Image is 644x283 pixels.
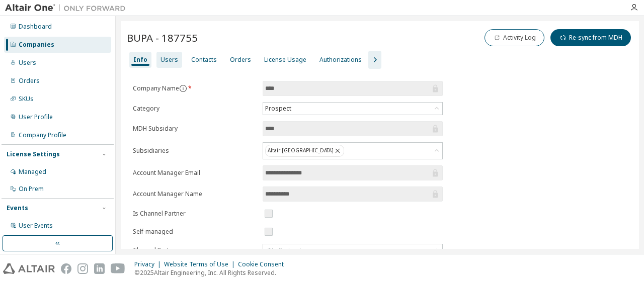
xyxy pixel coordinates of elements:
[133,84,257,92] label: Company Name
[94,263,105,274] img: linkedin.svg
[264,103,293,114] div: Prospect
[134,268,290,277] p: © 2025 Altair Engineering, Inc. All Rights Reserved.
[485,29,544,46] button: Activity Log
[179,84,187,92] button: information
[7,150,60,158] div: License Settings
[133,147,257,155] label: Subsidiaries
[319,56,362,64] div: Authorizations
[265,246,303,254] div: <No Partner>
[133,246,257,254] label: Channel Partner
[230,56,251,64] div: Orders
[77,263,88,274] img: instagram.svg
[19,131,66,139] div: Company Profile
[19,77,40,85] div: Orders
[263,143,442,159] div: Altair [GEOGRAPHIC_DATA]
[133,210,257,218] label: Is Channel Partner
[7,204,28,212] div: Events
[133,190,257,198] label: Account Manager Name
[3,263,55,274] img: altair_logo.svg
[61,263,71,274] img: facebook.svg
[127,31,198,45] span: BUPA - 187755
[191,56,217,64] div: Contacts
[160,56,178,64] div: Users
[550,29,631,46] button: Re-sync from MDH
[19,222,53,230] div: User Events
[133,228,257,236] label: Self-managed
[133,125,257,133] label: MDH Subsidary
[19,168,46,176] div: Managed
[19,113,53,121] div: User Profile
[265,145,344,157] div: Altair [GEOGRAPHIC_DATA]
[19,23,52,31] div: Dashboard
[133,169,257,177] label: Account Manager Email
[238,260,290,268] div: Cookie Consent
[263,103,442,115] div: Prospect
[133,56,147,64] div: Info
[263,244,442,256] div: <No Partner>
[111,263,125,274] img: youtube.svg
[19,185,44,193] div: On Prem
[164,260,238,268] div: Website Terms of Use
[133,105,257,113] label: Category
[134,260,164,268] div: Privacy
[264,56,306,64] div: License Usage
[19,59,36,67] div: Users
[19,41,54,49] div: Companies
[5,3,131,13] img: Altair One
[19,95,34,103] div: SKUs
